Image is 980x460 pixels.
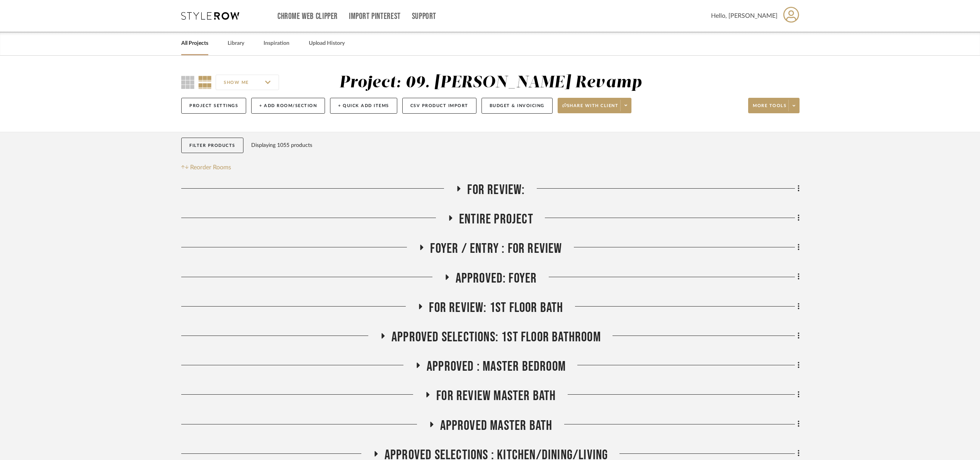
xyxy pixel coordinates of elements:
span: For review: 1st floor bath [429,300,563,316]
span: Approved: Foyer [456,270,537,287]
span: Hello, [PERSON_NAME] [711,11,778,20]
span: FOR REVIEW Master Bath [436,388,556,404]
button: More tools [748,98,800,113]
a: Support [412,13,436,20]
a: All Projects [181,38,208,49]
span: Entire Project [459,211,533,228]
button: Project Settings [181,98,246,114]
div: Project: 09. [PERSON_NAME] Revamp [339,75,642,91]
span: Approved Selections: 1st Floor Bathroom [391,329,601,346]
span: Foyer / Entry : For Review [430,240,562,257]
button: + Add Room/Section [251,98,325,114]
a: Upload History [309,38,345,49]
span: Approved Master Bath [440,417,553,434]
button: + Quick Add Items [330,98,397,114]
a: Import Pinterest [349,13,401,20]
a: Inspiration [264,38,289,49]
a: Library [228,38,244,49]
span: APPROVED : Master Bedroom [427,358,566,375]
a: Chrome Web Clipper [277,13,338,20]
span: For Review: [467,182,525,198]
button: Share with client [558,98,632,113]
span: Reorder Rooms [190,163,231,172]
button: Budget & Invoicing [481,98,553,114]
span: More tools [753,103,786,114]
span: Share with client [562,103,619,114]
button: CSV Product Import [402,98,476,114]
button: Reorder Rooms [181,163,231,172]
button: Filter Products [181,138,243,153]
div: Displaying 1055 products [251,138,312,153]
